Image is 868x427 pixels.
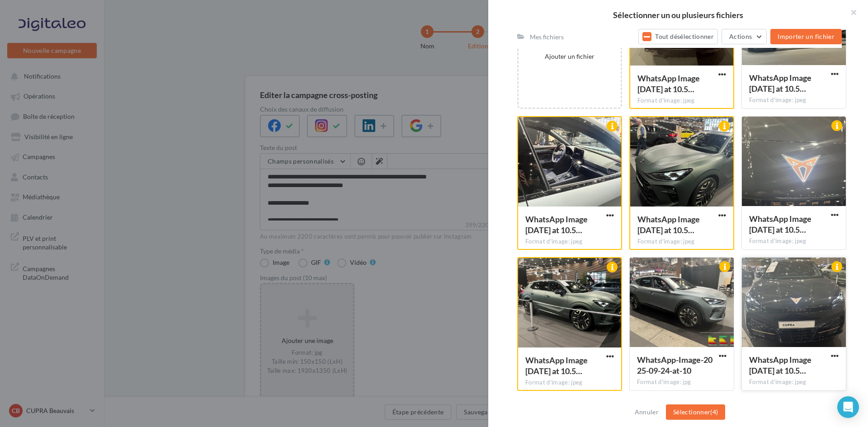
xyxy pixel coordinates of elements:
[666,404,725,420] button: Sélectionner(4)
[837,396,859,418] div: Open Intercom Messenger
[778,33,835,40] span: Importer un fichier
[25,14,44,22] div: v 4.0.25
[47,53,70,59] div: Domaine
[749,355,811,375] span: WhatsApp Image 2025-09-24 at 10.54.54 (2)
[749,96,839,104] div: Format d'image: jpeg
[104,52,111,60] img: tab_keywords_by_traffic_grey.svg
[522,52,617,61] div: Ajouter un fichier
[525,379,614,387] div: Format d'image: jpeg
[637,214,700,235] span: WhatsApp Image 2025-09-24 at 10.58.23 (2)
[14,14,22,22] img: logo_orange.svg
[525,214,588,235] span: WhatsApp Image 2025-09-24 at 10.58.24 (1)
[503,11,854,19] h2: Sélectionner un ou plusieurs fichiers
[24,23,102,31] div: Domaine: [DOMAIN_NAME]
[710,408,718,416] span: (4)
[637,378,726,386] div: Format d'image: jpg
[749,73,811,94] span: WhatsApp Image 2025-09-24 at 10.54.54 (1)
[749,378,839,386] div: Format d'image: jpeg
[525,355,588,376] span: WhatsApp Image 2025-09-24 at 10.58.23
[637,73,700,94] span: WhatsApp Image 2025-09-24 at 10.58.24
[749,214,811,235] span: WhatsApp Image 2025-09-24 at 10.54.55
[749,237,839,245] div: Format d'image: jpeg
[530,33,564,42] div: Mes fichiers
[722,29,767,44] button: Actions
[631,407,662,418] button: Annuler
[637,97,726,105] div: Format d'image: jpeg
[14,23,22,31] img: website_grey.svg
[729,33,752,40] span: Actions
[114,53,137,59] div: Mots-clés
[770,29,842,44] button: Importer un fichier
[38,52,45,60] img: tab_domain_overview_orange.svg
[525,238,614,246] div: Format d'image: jpeg
[638,29,718,44] button: Tout désélectionner
[637,238,726,246] div: Format d'image: jpeg
[637,355,712,375] span: WhatsApp-Image-2025-09-24-at-10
